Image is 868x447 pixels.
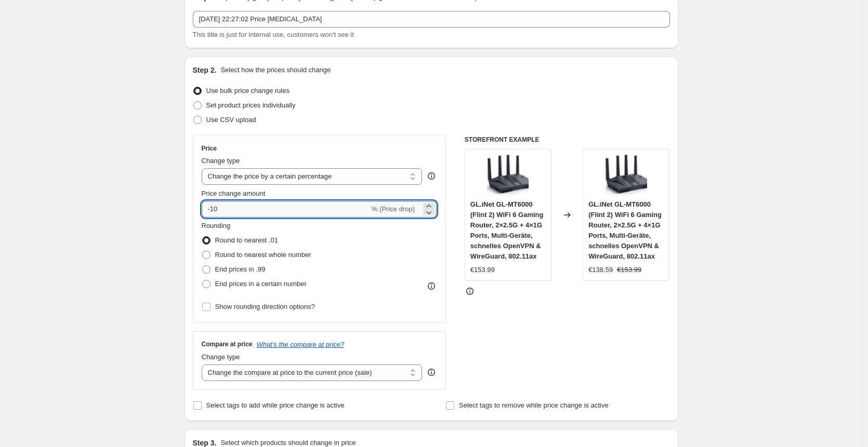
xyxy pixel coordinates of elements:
[193,11,670,28] input: 30% off holiday sale
[588,265,613,275] div: €138.59
[206,87,290,94] span: Use bulk price change rules
[202,201,370,218] input: -15
[206,401,345,409] span: Select tags to add while price change is active
[202,189,266,197] span: Price change amount
[220,65,331,75] p: Select how the prices should change
[202,222,231,229] span: Rounding
[426,367,437,377] div: help
[193,65,217,75] h2: Step 2.
[470,265,495,275] div: €153.99
[588,200,662,260] span: GL.iNet GL-MT6000 (Flint 2) WiFi 6 Gaming Router, 2×2.5G + 4×1G Ports, Multi-Geräte, schnelles Op...
[215,236,278,244] span: Round to nearest .01
[202,157,240,165] span: Change type
[617,265,641,275] strike: €153.99
[193,31,354,38] span: This title is just for internal use, customers won't see it
[487,155,529,196] img: 61mSLh-ERLL._AC_SL1500_80x.jpg
[257,341,345,348] button: What's the compare at price?
[459,401,609,409] span: Select tags to remove while price change is active
[202,144,217,153] h3: Price
[606,155,647,196] img: 61mSLh-ERLL._AC_SL1500_80x.jpg
[206,101,296,109] span: Set product prices individually
[215,251,311,259] span: Round to nearest whole number
[215,280,307,288] span: End prices in a certain number
[465,136,670,144] h6: STOREFRONT EXAMPLE
[202,340,253,348] h3: Compare at price
[206,116,256,124] span: Use CSV upload
[470,200,544,260] span: GL.iNet GL-MT6000 (Flint 2) WiFi 6 Gaming Router, 2×2.5G + 4×1G Ports, Multi-Geräte, schnelles Op...
[372,205,415,213] span: % (Price drop)
[202,353,240,361] span: Change type
[426,171,437,181] div: help
[215,265,266,273] span: End prices in .99
[215,303,315,310] span: Show rounding direction options?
